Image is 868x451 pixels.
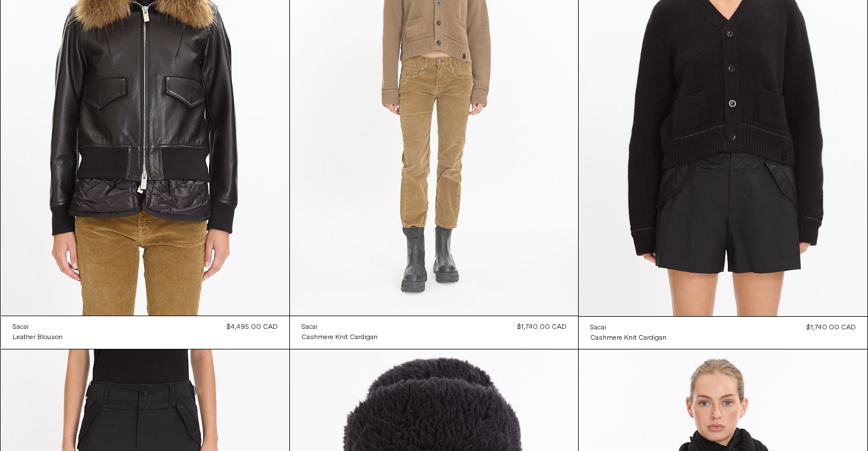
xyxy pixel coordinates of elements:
div: Cashmere Knit Cardigan [301,333,378,343]
div: $1,740.00 CAD [517,322,567,332]
a: Sacai [13,322,63,332]
a: Cashmere Knit Cardigan [301,332,378,343]
div: Leather Blouson [13,333,63,343]
a: Leather Blouson [13,332,63,343]
div: $4,495.00 CAD [227,322,278,332]
a: Sacai [590,322,666,333]
a: Sacai [301,322,378,332]
a: Cashmere Knit Cardigan [590,333,666,343]
div: Sacai [301,322,317,332]
div: Sacai [13,322,29,332]
div: Cashmere Knit Cardigan [590,333,666,343]
div: $1,740.00 CAD [807,322,856,333]
div: Sacai [590,323,606,333]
